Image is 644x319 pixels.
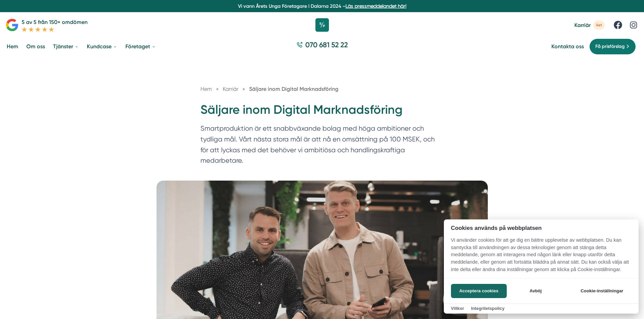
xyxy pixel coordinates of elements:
button: Cookie-inställningar [572,284,631,298]
button: Avböj [509,284,563,298]
h2: Cookies används på webbplatsen [444,225,639,231]
a: Villkor [451,306,464,311]
button: Acceptera cookies [451,284,507,298]
p: Vi använder cookies för att ge dig en bättre upplevelse av webbplatsen. Du kan samtycka till anvä... [444,237,639,278]
a: Integritetspolicy [471,306,504,311]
